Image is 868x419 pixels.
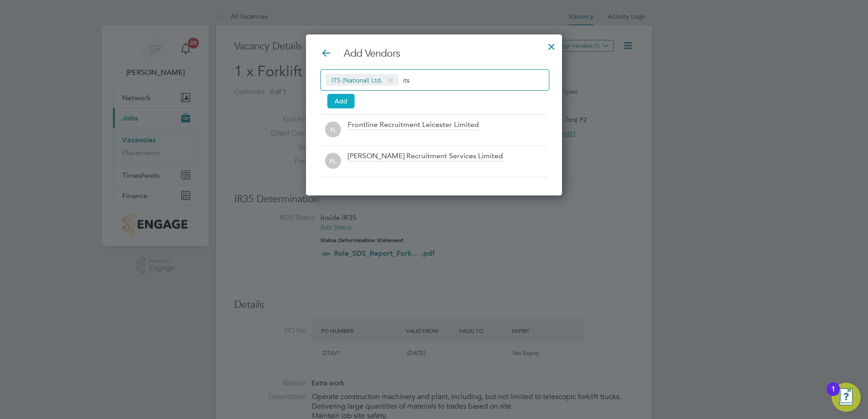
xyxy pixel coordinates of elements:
div: 1 [831,389,835,401]
span: ITS (National) Ltd. [325,74,399,86]
div: Frontline Recruitment Leicester Limited [348,120,479,130]
div: [PERSON_NAME] Recruitment Services Limited [348,151,503,161]
h3: Add Vendors [321,47,547,60]
span: PL [325,153,341,169]
input: Search vendors... [403,74,460,86]
button: Add [327,94,355,108]
button: Open Resource Center, 1 new notification [832,383,861,412]
span: FL [325,122,341,138]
